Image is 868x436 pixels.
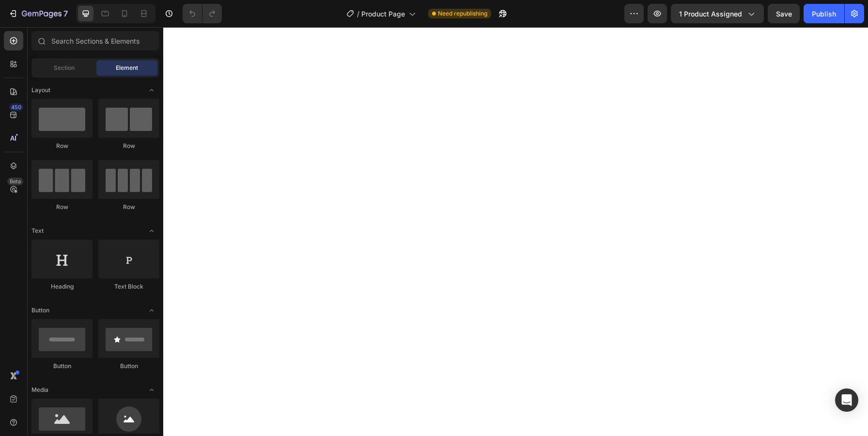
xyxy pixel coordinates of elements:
[98,362,159,371] div: Button
[98,142,159,150] div: Row
[144,223,159,239] span: Toggle open
[183,4,222,23] div: Undo/Redo
[31,362,93,371] div: Button
[361,9,405,19] span: Product Page
[671,4,764,23] button: 1 product assigned
[31,386,48,394] span: Media
[438,9,487,18] span: Need republishing
[31,226,44,235] span: Text
[31,203,93,211] div: Row
[63,8,68,19] p: 7
[804,4,844,23] button: Publish
[144,82,159,98] span: Toggle open
[7,178,23,185] div: Beta
[31,142,93,150] div: Row
[679,9,742,19] span: 1 product assigned
[144,303,159,318] span: Toggle open
[835,388,858,412] div: Open Intercom Messenger
[31,306,49,315] span: Button
[9,103,23,111] div: 450
[54,64,75,72] span: Section
[4,4,72,23] button: 7
[116,64,138,72] span: Element
[31,282,93,291] div: Heading
[31,31,159,50] input: Search Sections & Elements
[98,282,159,291] div: Text Block
[776,10,792,18] span: Save
[98,203,159,211] div: Row
[812,9,836,19] div: Publish
[768,4,800,23] button: Save
[357,9,359,19] span: /
[163,27,868,436] iframe: Design area
[31,86,50,95] span: Layout
[144,382,159,398] span: Toggle open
